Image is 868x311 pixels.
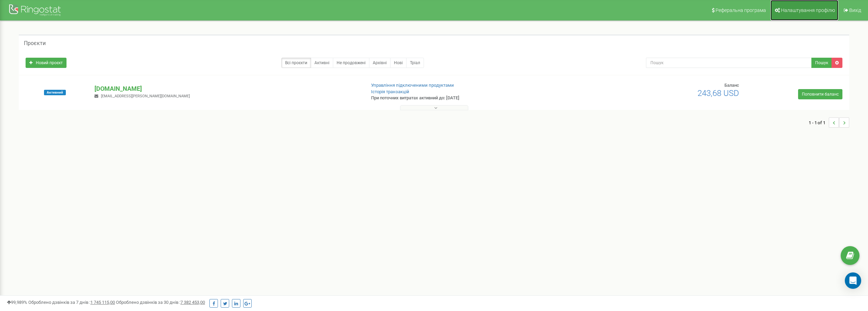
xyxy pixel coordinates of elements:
[845,272,861,289] div: Open Intercom Messenger
[371,89,409,94] a: Історія транзакцій
[44,90,66,95] span: Активний
[716,8,766,13] span: Реферальна програма
[646,58,812,68] input: Пошук
[180,300,205,305] u: 7 382 453,00
[811,58,832,68] button: Пошук
[697,88,739,98] span: 243,68 USD
[390,58,407,68] a: Нові
[849,8,861,13] span: Вихід
[26,58,67,68] a: Новий проєкт
[809,111,849,135] nav: ...
[281,58,311,68] a: Всі проєкти
[24,40,46,46] h5: Проєкти
[333,58,369,68] a: Не продовжені
[28,300,115,305] span: Оброблено дзвінків за 7 днів :
[371,95,568,101] p: При поточних витратах активний до: [DATE]
[7,300,27,305] span: 99,989%
[798,89,842,99] a: Поповнити баланс
[371,83,454,88] a: Управління підключеними продуктами
[781,8,835,13] span: Налаштування профілю
[369,58,391,68] a: Архівні
[724,83,739,88] span: Баланс
[101,94,190,98] span: [EMAIL_ADDRESS][PERSON_NAME][DOMAIN_NAME]
[406,58,424,68] a: Тріал
[116,300,205,305] span: Оброблено дзвінків за 30 днів :
[809,117,829,128] span: 1 - 1 of 1
[90,300,115,305] u: 1 745 115,00
[94,84,360,93] p: [DOMAIN_NAME]
[311,58,333,68] a: Активні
